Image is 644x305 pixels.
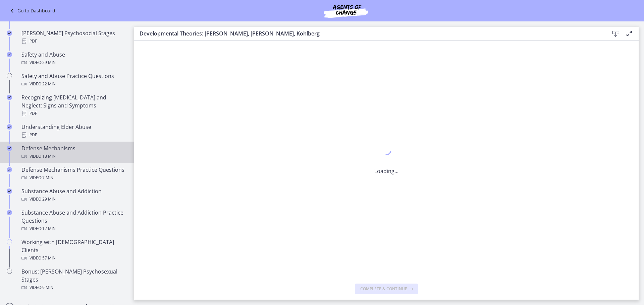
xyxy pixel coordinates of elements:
[21,174,126,182] div: Video
[41,152,56,160] span: · 18 min
[7,146,12,151] i: Completed
[7,124,12,130] i: Completed
[41,225,56,233] span: · 12 min
[41,195,56,203] span: · 29 min
[21,131,126,139] div: PDF
[374,167,398,175] p: Loading...
[374,144,398,159] div: 1
[7,167,12,172] i: Completed
[140,29,598,37] h3: Developmental Theories: [PERSON_NAME], [PERSON_NAME], Kohlberg
[21,166,126,182] div: Defense Mechanisms Practice Questions
[21,225,126,233] div: Video
[41,284,53,292] span: · 9 min
[306,3,386,19] img: Agents of Change
[21,195,126,203] div: Video
[21,238,126,262] div: Working with [DEMOGRAPHIC_DATA] Clients
[21,51,126,67] div: Safety and Abuse
[21,37,126,45] div: PDF
[41,59,56,67] span: · 29 min
[21,29,126,45] div: [PERSON_NAME] Psychosocial Stages
[41,80,56,88] span: · 22 min
[360,286,407,292] span: Complete & continue
[21,72,126,88] div: Safety and Abuse Practice Questions
[7,95,12,100] i: Completed
[21,80,126,88] div: Video
[41,174,53,182] span: · 7 min
[21,59,126,67] div: Video
[7,188,12,194] i: Completed
[7,210,12,215] i: Completed
[355,284,418,294] button: Complete & continue
[21,93,126,118] div: Recognizing [MEDICAL_DATA] and Neglect: Signs and Symptoms
[21,268,126,292] div: Bonus: [PERSON_NAME] Psychosexual Stages
[21,254,126,262] div: Video
[21,109,126,118] div: PDF
[41,254,56,262] span: · 57 min
[21,209,126,233] div: Substance Abuse and Addiction Practice Questions
[8,7,55,15] a: Go to Dashboard
[21,123,126,139] div: Understanding Elder Abuse
[21,187,126,203] div: Substance Abuse and Addiction
[7,52,12,57] i: Completed
[21,152,126,160] div: Video
[21,284,126,292] div: Video
[7,30,12,36] i: Completed
[21,144,126,160] div: Defense Mechanisms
